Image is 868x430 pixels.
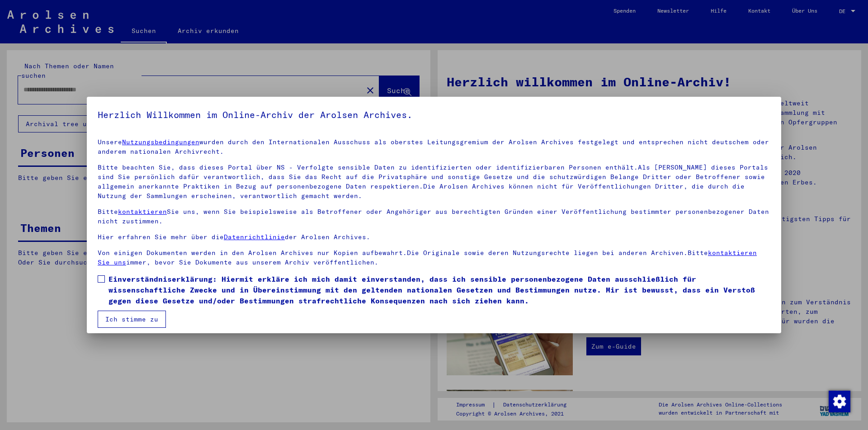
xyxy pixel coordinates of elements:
[118,208,167,216] a: kontaktieren
[108,274,770,306] span: Einverständniserklärung: Hiermit erkläre ich mich damit einverstanden, dass ich sensible personen...
[98,108,770,122] h5: Herzlich Willkommen im Online-Archiv der Arolsen Archives.
[829,391,850,412] img: Zustimmung ändern
[224,233,285,241] a: Datenrichtlinie
[98,207,770,226] p: Bitte Sie uns, wenn Sie beispielsweise als Betroffener oder Angehöriger aus berechtigten Gründen ...
[98,311,166,328] button: Ich stimme zu
[98,232,770,242] p: Hier erfahren Sie mehr über die der Arolsen Archives.
[122,138,199,146] a: Nutzungsbedingungen
[98,137,770,156] p: Unsere wurden durch den Internationalen Ausschuss als oberstes Leitungsgremium der Arolsen Archiv...
[98,249,757,266] a: kontaktieren Sie uns
[98,163,770,201] p: Bitte beachten Sie, dass dieses Portal über NS - Verfolgte sensible Daten zu identifizierten oder...
[98,248,770,267] p: Von einigen Dokumenten werden in den Arolsen Archives nur Kopien aufbewahrt.Die Originale sowie d...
